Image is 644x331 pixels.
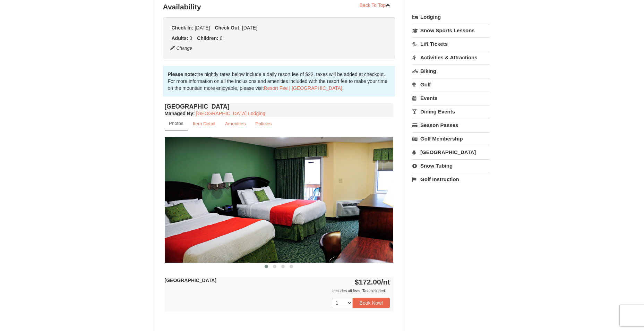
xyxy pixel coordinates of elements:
a: Snow Tubing [412,159,490,172]
strong: Adults: [172,35,188,41]
strong: Check Out: [215,25,241,31]
button: Change [170,44,193,52]
span: 3 [190,35,192,41]
img: 18876286-41-233aa5f3.jpg [165,137,394,262]
a: Photos [165,117,188,130]
a: Amenities [221,117,250,130]
span: [DATE] [242,25,257,31]
a: Golf Instruction [412,173,490,186]
a: Lodging [412,11,490,23]
a: Lift Tickets [412,37,490,50]
a: Activities & Attractions [412,51,490,64]
a: Item Detail [188,117,220,130]
strong: Check In: [172,25,194,31]
strong: Children: [197,35,218,41]
div: Includes all fees. Tax excluded. [165,287,390,294]
a: Biking [412,65,490,77]
strong: [GEOGRAPHIC_DATA] [165,278,217,283]
strong: : [165,111,195,116]
span: Managed By [165,111,193,116]
strong: $172.00 [355,278,390,286]
a: Golf [412,78,490,91]
a: [GEOGRAPHIC_DATA] [412,146,490,159]
a: Policies [251,117,276,130]
button: Book Now! [353,298,390,308]
small: Amenities [225,121,246,126]
div: the nightly rates below include a daily resort fee of $22, taxes will be added at checkout. For m... [163,66,395,96]
span: [DATE] [195,25,210,31]
span: /nt [381,278,390,286]
h4: [GEOGRAPHIC_DATA] [165,103,394,110]
a: Golf Membership [412,132,490,145]
a: Dining Events [412,105,490,118]
span: 0 [220,35,223,41]
strong: Please note: [168,71,196,77]
small: Photos [169,121,183,126]
a: Resort Fee | [GEOGRAPHIC_DATA] [264,85,342,91]
a: Events [412,92,490,104]
small: Policies [255,121,272,126]
a: Season Passes [412,119,490,131]
small: Item Detail [193,121,215,126]
a: [GEOGRAPHIC_DATA] Lodging [196,111,265,116]
a: Snow Sports Lessons [412,24,490,37]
